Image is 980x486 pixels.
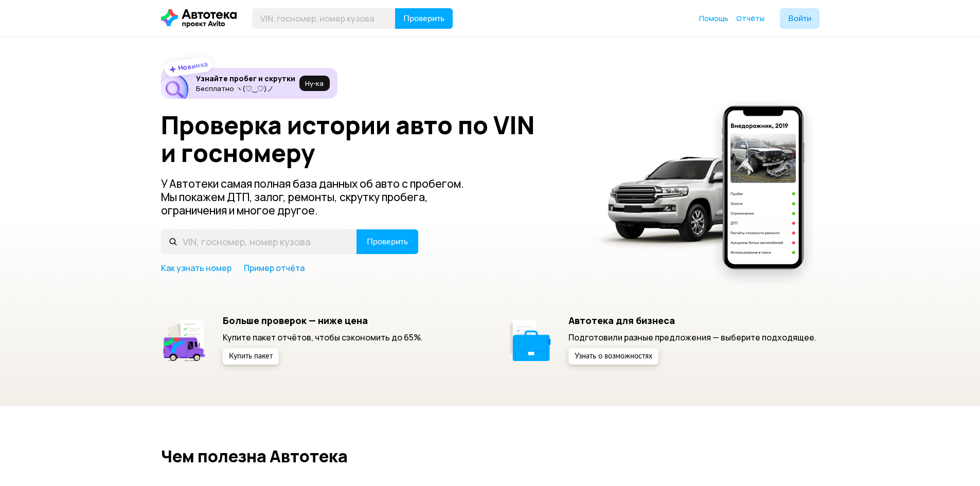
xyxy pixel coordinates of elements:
a: Как узнать номер [161,262,231,274]
button: Узнать о возможностях [568,348,658,365]
input: VIN, госномер, номер кузова [252,8,396,29]
button: Проверить [395,8,453,29]
span: Купить пакет [229,353,273,360]
span: Войти [788,14,811,23]
input: VIN, госномер, номер кузова [161,229,357,254]
p: Бесплатно ヽ(♡‿♡)ノ [196,84,295,93]
span: Проверить [403,14,444,23]
h5: Автотека для бизнеса [568,315,816,326]
h2: Чем полезна Автотека [161,447,819,465]
h1: Проверка истории авто по VIN и госномеру [161,111,579,167]
h6: Узнайте пробег и скрутки [196,74,295,83]
p: У Автотеки самая полная база данных об авто с пробегом. Мы покажем ДТП, залог, ремонты, скрутку п... [161,177,481,217]
a: Помощь [699,13,728,24]
a: Отчёты [736,13,764,24]
h5: Больше проверок — ниже цена [223,315,423,326]
span: Ну‑ка [305,79,324,87]
p: Купите пакет отчётов, чтобы сэкономить до 65%. [223,332,423,343]
span: Проверить [367,238,408,246]
a: Пример отчёта [244,262,305,274]
button: Войти [780,8,819,29]
p: Подготовили разные предложения — выберите подходящее. [568,332,816,343]
button: Проверить [357,229,418,254]
button: Купить пакет [223,348,279,365]
strong: Новинка [177,59,208,73]
span: Узнать о возможностях [575,353,652,360]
